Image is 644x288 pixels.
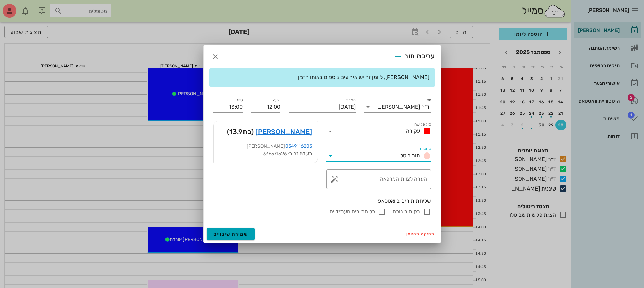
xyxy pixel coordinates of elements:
div: יומןד״ר [PERSON_NAME] [364,102,431,112]
div: עריכת תור [392,51,435,63]
span: תור בוטל [400,152,420,159]
div: [PERSON_NAME] [219,143,312,150]
label: תאריך [345,97,356,103]
label: יומן [425,97,431,103]
div: תעודת זהות: 336571526 [219,150,312,158]
a: [PERSON_NAME] [255,126,312,137]
label: רק תור נוכחי [391,208,420,215]
a: 0549116205 [285,143,312,149]
label: סטטוס [420,146,431,151]
span: מחיקה מהיומן [406,232,435,236]
span: [PERSON_NAME], ליומן זה יש אירועים נוספים באותו הזמן [298,74,429,80]
label: סיום [236,97,243,103]
div: ד״ר [PERSON_NAME] [378,104,430,110]
span: עקירה [406,128,420,134]
label: סוג פגישה [414,122,431,127]
div: שליחת תורים בוואטסאפ [213,197,431,205]
label: שעה [273,97,280,103]
label: כל התורים העתידיים [330,208,375,215]
span: 13.9 [229,128,242,136]
span: (בת ) [227,126,254,137]
button: מחיקה מהיומן [404,229,438,239]
span: שמירת שינויים [213,231,248,237]
div: סטטוסתור בוטל [326,150,431,161]
button: שמירת שינויים [207,228,255,240]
